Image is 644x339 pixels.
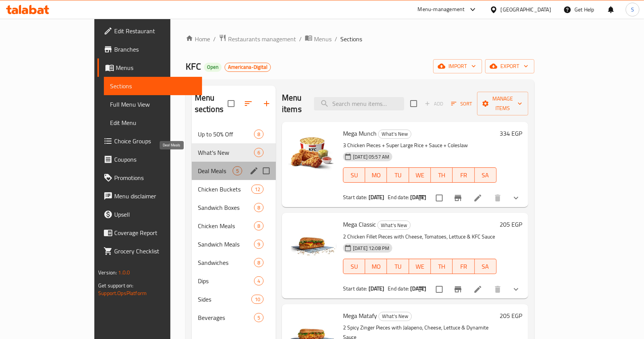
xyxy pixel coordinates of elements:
[114,155,196,164] span: Coupons
[379,130,411,138] span: What's New
[378,221,410,230] span: What's New
[254,131,263,138] span: 8
[97,22,202,40] a: Edit Restaurant
[192,217,276,235] div: Chicken Meals8
[239,94,257,113] span: Sort sections
[343,310,377,321] span: Mega Matafy
[511,193,521,203] svg: Show Choices
[198,185,251,194] div: Chicken Buckets
[198,148,254,157] span: What's New
[478,170,494,181] span: SA
[388,192,409,202] span: End date:
[248,165,260,177] button: edit
[475,259,497,274] button: SA
[198,203,254,212] div: Sandwich Boxes
[343,167,365,183] button: SU
[204,63,222,72] div: Open
[254,222,263,230] span: 8
[97,132,202,150] a: Choice Groups
[254,313,264,322] div: items
[198,221,254,230] div: Chicken Meals
[299,34,302,44] li: /
[433,59,482,73] button: import
[413,280,431,298] button: sort-choices
[186,34,534,44] nav: breadcrumb
[446,98,477,110] span: Sort items
[97,242,202,260] a: Grocery Checklist
[388,284,409,294] span: End date:
[97,150,202,169] a: Coupons
[305,34,332,44] a: Menus
[198,166,233,175] span: Deal Meals
[350,245,392,252] span: [DATE] 12:08 PM
[511,285,521,294] svg: Show Choices
[477,92,528,115] button: Manage items
[198,130,254,139] span: Up to 50% Off
[97,40,202,58] a: Branches
[507,280,525,298] button: show more
[114,191,196,201] span: Menu disclaimer
[254,148,264,157] div: items
[114,228,196,237] span: Coverage Report
[335,34,337,44] li: /
[114,45,196,54] span: Branches
[192,162,276,180] div: Deal Meals5edit
[387,259,409,274] button: TU
[453,259,474,274] button: FR
[343,192,367,202] span: Start date:
[97,58,202,77] a: Menus
[489,280,507,298] button: delete
[453,167,474,183] button: FR
[412,261,428,272] span: WE
[343,259,365,274] button: SU
[251,185,264,194] div: items
[233,167,242,175] span: 5
[192,235,276,253] div: Sandwich Meals9
[449,189,467,207] button: Branch-specific-item
[254,130,264,139] div: items
[449,280,467,298] button: Branch-specific-item
[254,314,263,321] span: 5
[198,295,251,304] span: Sides
[252,296,263,303] span: 10
[195,92,228,115] h2: Menu sections
[110,118,196,127] span: Edit Menu
[104,95,202,114] a: Full Menu View
[254,149,263,156] span: 6
[410,192,426,202] b: [DATE]
[282,92,305,115] h2: Menu items
[252,186,263,193] span: 12
[198,276,254,285] span: Dips
[507,189,525,207] button: show more
[431,281,447,297] span: Select to update
[343,219,376,230] span: Mega Classic
[379,312,411,321] span: What's New
[377,221,411,230] div: What's New
[314,97,404,110] input: search
[213,34,216,44] li: /
[346,261,362,272] span: SU
[192,290,276,308] div: Sides10
[478,261,494,272] span: SA
[422,98,446,110] span: Add item
[192,122,276,330] nav: Menu sections
[228,34,296,44] span: Restaurants management
[254,241,263,248] span: 9
[434,261,450,272] span: TH
[439,62,476,71] span: import
[198,258,254,267] span: Sandwiches
[192,180,276,198] div: Chicken Buckets12
[223,96,239,112] span: Select all sections
[406,96,422,112] span: Select section
[501,5,551,14] div: [GEOGRAPHIC_DATA]
[483,94,522,113] span: Manage items
[114,26,196,36] span: Edit Restaurant
[198,313,254,322] span: Beverages
[343,232,497,242] p: 2 Chicken Fillet Pieces with Cheese, Tomatoes, Lettuce & KFC Sauce
[340,34,362,44] span: Sections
